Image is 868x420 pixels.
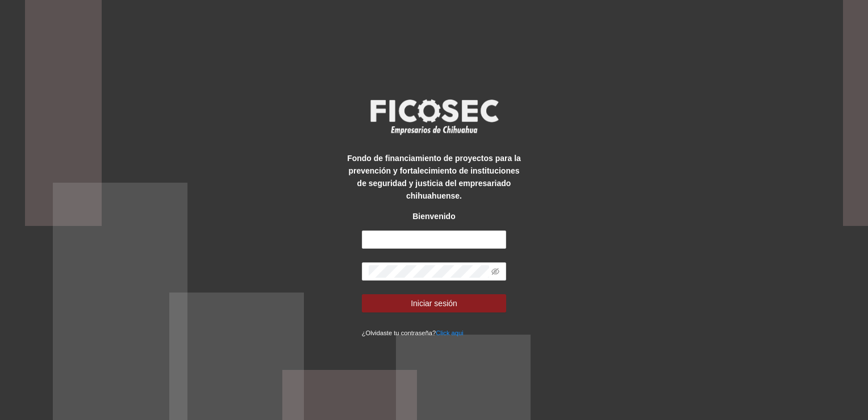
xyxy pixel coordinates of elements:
strong: Bienvenido [412,212,455,221]
a: Click aqui [436,330,464,336]
strong: Fondo de financiamiento de proyectos para la prevención y fortalecimiento de instituciones de seg... [347,154,521,200]
button: Iniciar sesión [362,294,507,312]
small: ¿Olvidaste tu contraseña? [362,330,464,336]
span: eye-invisible [491,267,499,275]
span: Iniciar sesión [411,297,457,310]
img: logo [363,96,505,138]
